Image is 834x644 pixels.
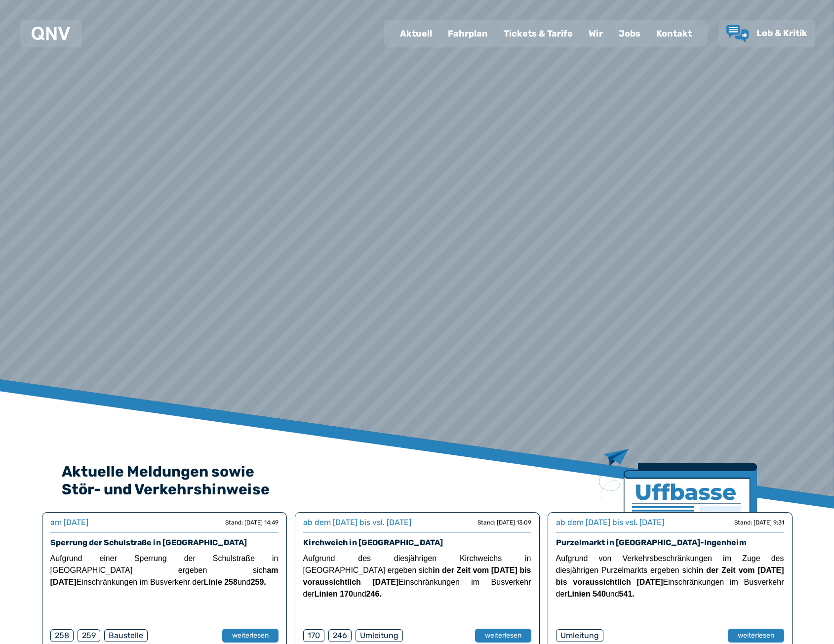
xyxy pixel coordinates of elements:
a: Jobs [611,21,648,46]
span: Aufgrund von Verkehrsbeschränkungen im Zuge des diesjährigen Purzelmarkts ergeben sich Einschränk... [556,554,784,598]
button: weiterlesen [475,629,531,643]
strong: am [DATE] [50,566,278,586]
strong: Linien 170 [315,590,353,598]
div: 259 [78,629,100,642]
div: Stand: [DATE] 14:49 [225,519,278,526]
div: 258 [50,629,74,642]
a: Tickets & Tarife [496,21,581,46]
strong: 246. [366,590,382,598]
div: Umleitung [356,629,403,642]
a: Sperrung der Schulstraße in [GEOGRAPHIC_DATA] [50,538,247,547]
button: weiterlesen [222,629,278,643]
strong: Linien 540 [567,590,606,598]
div: ab dem [DATE] bis vsl. [DATE] [556,517,664,528]
strong: 541. [619,590,635,598]
strong: in der Zeit vom [DATE] bis voraussichtlich [DATE] [556,566,784,586]
a: Kontakt [648,21,700,46]
strong: 259. [251,578,266,586]
a: QNV Logo [32,24,70,43]
a: Lob & Kritik [726,25,807,42]
div: 246 [328,629,352,642]
div: ab dem [DATE] bis vsl. [DATE] [303,517,411,528]
img: Zeitung mit Titel Uffbase [599,449,757,572]
strong: in der Zeit vom [DATE] bis voraussichtlich [DATE] [303,566,531,586]
a: Kirchweich in [GEOGRAPHIC_DATA] [303,538,443,547]
div: Stand: [DATE] 13:09 [477,519,531,526]
span: Lob & Kritik [756,28,807,39]
strong: Linie 258 [203,578,237,586]
span: Aufgrund einer Sperrung der Schulstraße in [GEOGRAPHIC_DATA] ergeben sich Einschränkungen im Busv... [50,554,278,586]
h2: Aktuelle Meldungen sowie Stör- und Verkehrshinweise [62,463,773,498]
a: Wir [581,21,611,46]
a: Purzelmarkt in [GEOGRAPHIC_DATA]-Ingenheim [556,538,747,547]
div: Baustelle [104,629,148,642]
a: Fahrplan [440,21,496,46]
div: Umleitung [556,629,603,642]
div: am [DATE] [50,517,88,528]
button: weiterlesen [728,629,784,643]
div: 170 [303,629,324,642]
a: Aktuell [392,21,440,46]
img: QNV Logo [32,27,70,40]
div: Stand: [DATE] 9:31 [734,519,784,526]
span: Aufgrund des diesjährigen Kirchweichs in [GEOGRAPHIC_DATA] ergeben sich Einschränkungen im Busver... [303,554,531,598]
